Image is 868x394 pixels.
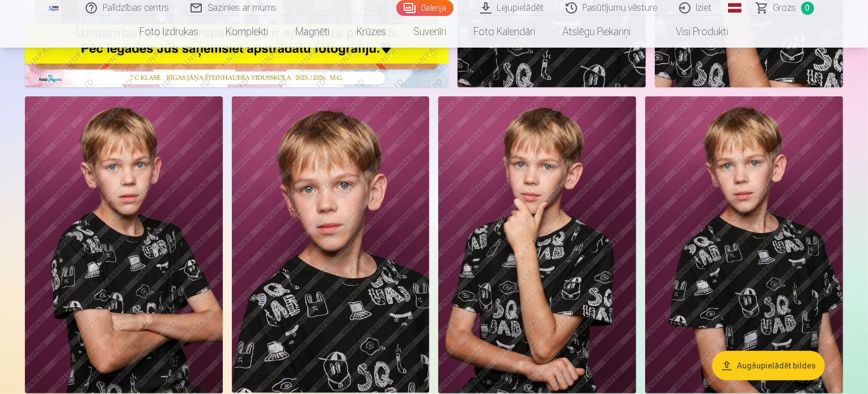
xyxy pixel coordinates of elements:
[712,351,825,380] button: Augšupielādēt bildes
[48,5,60,11] img: /fa1
[549,16,645,48] a: Atslēgu piekariņi
[213,16,282,48] a: Komplekti
[400,16,460,48] a: Suvenīri
[773,1,797,15] span: Grozs
[282,16,344,48] a: Magnēti
[460,16,549,48] a: Foto kalendāri
[645,16,742,48] a: Visi produkti
[126,16,213,48] a: Foto izdrukas
[801,2,814,15] span: 0
[344,16,400,48] a: Krūzes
